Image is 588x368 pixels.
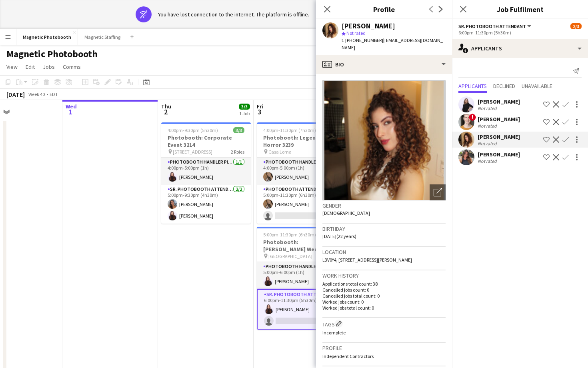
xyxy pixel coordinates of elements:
[257,122,346,224] app-job-card: 4:00pm-11:30pm (7h30m)2/3Photobooth: Legends of Horror 3239 Casa Loma2 RolesPhotobooth Handler Pi...
[469,114,476,121] span: !
[522,83,552,89] span: Unavailable
[346,30,366,36] span: Not rated
[322,272,446,279] h3: Work history
[268,253,312,259] span: [GEOGRAPHIC_DATA]
[458,30,582,36] div: 6:00pm-11:30pm (5h30m)
[161,103,171,110] span: Thu
[458,23,526,29] span: Sr. Photobooth Attendant
[478,151,520,158] div: [PERSON_NAME]
[64,107,77,116] span: 1
[342,22,395,30] div: [PERSON_NAME]
[322,330,446,336] p: Incomplete
[478,133,520,140] div: [PERSON_NAME]
[342,37,443,50] span: | [EMAIL_ADDRESS][DOMAIN_NAME]
[3,62,21,72] a: View
[263,127,316,133] span: 4:00pm-11:30pm (7h30m)
[168,127,218,133] span: 4:00pm-9:30pm (5h30m)
[570,23,582,29] span: 2/3
[160,107,171,116] span: 2
[268,149,292,155] span: Casa Loma
[257,238,346,253] h3: Photobooth: [PERSON_NAME] Wedding 2721
[63,63,81,70] span: Comms
[322,299,446,305] p: Worked jobs count: 0
[158,11,309,18] div: You have lost connection to the internet. The platform is offline.
[239,110,250,116] div: 1 Job
[231,149,244,155] span: 2 Roles
[6,63,18,70] span: View
[342,37,383,43] span: t. [PHONE_NUMBER]
[322,80,446,200] img: Crew avatar or photo
[322,233,356,239] span: [DATE] (22 years)
[6,48,98,60] h1: Magnetic Photobooth
[478,105,498,111] div: Not rated
[322,293,446,299] p: Cancelled jobs total count: 0
[161,158,251,185] app-card-role: Photobooth Handler Pick-Up/Drop-Off1/14:00pm-5:00pm (1h)[PERSON_NAME]
[493,83,515,89] span: Declined
[316,55,452,74] div: Bio
[257,227,346,330] app-job-card: 5:00pm-11:30pm (6h30m)2/3Photobooth: [PERSON_NAME] Wedding 2721 [GEOGRAPHIC_DATA]2 RolesPhotoboot...
[60,62,84,72] a: Comms
[458,83,487,89] span: Applicants
[430,184,446,200] div: Open photos pop-in
[257,103,263,110] span: Fri
[257,289,346,330] app-card-role: Sr. Photobooth Attendant4A1/26:00pm-11:30pm (5h30m)[PERSON_NAME]
[322,305,446,311] p: Worked jobs total count: 0
[322,287,446,293] p: Cancelled jobs count: 0
[322,248,446,256] h3: Location
[478,140,498,146] div: Not rated
[6,90,25,98] div: [DATE]
[478,123,498,129] div: Not rated
[257,185,346,224] app-card-role: Photobooth Attendant3A1/25:00pm-11:30pm (6h30m)[PERSON_NAME]
[161,185,251,224] app-card-role: Sr. Photobooth Attendant2/25:00pm-9:30pm (4h30m)[PERSON_NAME][PERSON_NAME]
[66,103,77,110] span: Wed
[161,134,251,148] h3: Photobooth: Corporate Event 3214
[257,134,346,148] h3: Photobooth: Legends of Horror 3239
[322,225,446,232] h3: Birthday
[43,63,55,70] span: Jobs
[173,149,212,155] span: [STREET_ADDRESS]
[316,4,452,14] h3: Profile
[322,320,446,328] h3: Tags
[322,257,412,263] span: L3V0Y4, [STREET_ADDRESS][PERSON_NAME]
[478,98,520,105] div: [PERSON_NAME]
[322,344,446,352] h3: Profile
[452,39,588,58] div: Applicants
[239,104,250,110] span: 3/3
[26,91,46,97] span: Week 40
[322,353,446,359] p: Independent Contractors
[322,281,446,287] p: Applications total count: 38
[478,158,498,164] div: Not rated
[233,127,244,133] span: 3/3
[452,4,588,14] h3: Job Fulfilment
[478,116,520,123] div: [PERSON_NAME]
[256,107,263,116] span: 3
[50,91,58,97] div: EDT
[16,29,78,45] button: Magnetic Photobooth
[257,262,346,289] app-card-role: Photobooth Handler Pick-Up/Drop-Off1/15:00pm-6:00pm (1h)[PERSON_NAME]
[26,63,35,70] span: Edit
[257,158,346,185] app-card-role: Photobooth Handler Pick-Up/Drop-Off1/14:00pm-5:00pm (1h)[PERSON_NAME]
[40,62,58,72] a: Jobs
[322,202,446,209] h3: Gender
[458,23,532,29] button: Sr. Photobooth Attendant
[322,210,370,216] span: [DEMOGRAPHIC_DATA]
[161,122,251,224] app-job-card: 4:00pm-9:30pm (5h30m)3/3Photobooth: Corporate Event 3214 [STREET_ADDRESS]2 RolesPhotobooth Handle...
[78,29,127,45] button: Magnetic Staffing
[263,232,316,238] span: 5:00pm-11:30pm (6h30m)
[22,62,38,72] a: Edit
